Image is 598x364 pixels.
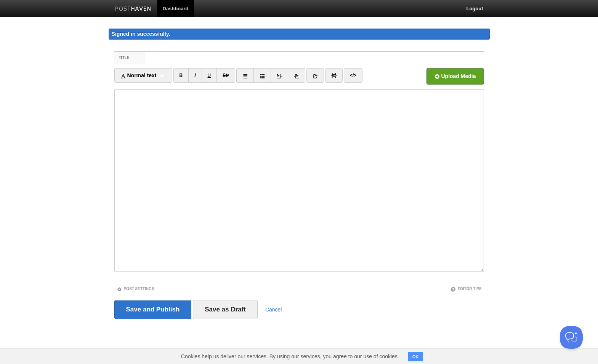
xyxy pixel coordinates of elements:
[193,300,258,319] input: Save as Draft
[253,68,271,83] a: Ordered list
[173,68,189,83] a: CTRL+B
[306,68,324,83] a: Insert link
[109,29,490,40] div: Signed in successfully.
[202,68,217,83] a: CTRL+U
[560,326,583,349] iframe: Help Scout Beacon - Open
[236,68,254,83] a: Unordered list
[451,287,482,291] a: Editor Tips
[344,68,362,83] a: Edit HTML
[325,68,343,83] a: Insert Read More
[188,68,202,83] a: CTRL+I
[331,73,337,78] img: pagebreak-icon.png
[271,68,288,83] a: Outdent
[120,72,157,78] span: Normal text
[117,287,154,291] a: Post Settings
[408,352,423,361] button: OK
[114,300,192,319] input: Save and Publish
[114,52,145,64] label: Title
[223,73,229,78] del: Str
[173,349,407,364] span: Cookies help us deliver our services. By using our services, you agree to our use of cookies.
[265,307,282,313] a: Cancel
[288,68,305,83] a: Indent
[115,6,151,12] img: Posthaven-bar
